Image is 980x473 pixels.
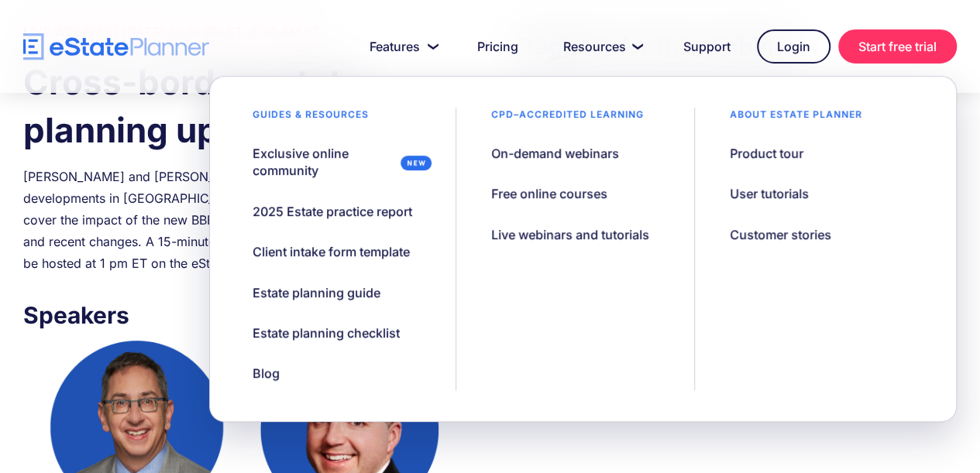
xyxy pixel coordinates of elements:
div: Guides & resources [233,108,388,129]
a: Support [665,31,749,62]
div: On-demand webinars [491,145,619,162]
a: Features [351,31,451,62]
div: Exclusive online community [253,145,394,180]
a: Customer stories [710,218,851,251]
div: User tutorials [730,185,809,202]
a: Exclusive online community [233,137,440,187]
a: Pricing [459,31,537,62]
div: Live webinars and tutorials [491,226,649,243]
h3: Speakers [23,297,462,333]
div: CPD–accredited learning [472,108,663,129]
a: User tutorials [710,177,828,210]
div: [PERSON_NAME] and [PERSON_NAME] for a webinar on the latest developments in [GEOGRAPHIC_DATA]-Can... [23,166,462,274]
a: Login [757,29,830,63]
div: Customer stories [730,226,831,243]
div: Free online courses [491,185,607,202]
a: 2025 Estate practice report [233,195,432,228]
div: Estate planning guide [253,284,380,301]
div: 2025 Estate practice report [253,203,412,220]
a: Free online courses [472,177,627,210]
a: home [23,33,209,60]
div: Product tour [730,145,803,162]
div: Client intake form template [253,243,410,260]
a: Estate planning checklist [233,317,419,349]
a: Client intake form template [233,235,429,268]
a: Live webinars and tutorials [472,218,669,251]
a: Start free trial [838,29,957,63]
a: Resources [545,31,657,62]
div: Estate planning checklist [253,324,400,341]
a: Estate planning guide [233,276,400,309]
div: Blog [253,365,280,382]
h1: Cross-border estate planning updates [23,58,462,154]
a: Blog [233,357,299,389]
a: On-demand webinars [472,137,638,170]
div: About estate planner [710,108,882,129]
a: Product tour [710,137,823,170]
